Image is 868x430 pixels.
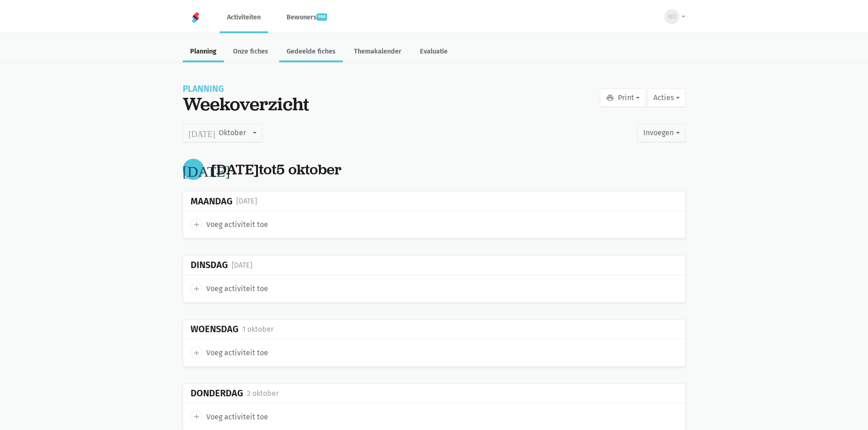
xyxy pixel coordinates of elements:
[211,160,259,179] span: [DATE]
[276,160,341,179] span: 5 oktober
[247,388,279,400] div: 2 oktober
[191,411,268,423] a: add Voeg activiteit toe
[279,2,335,33] a: Bewonerspro
[211,161,341,178] div: tot
[191,219,268,231] a: add Voeg activiteit toe
[317,13,327,21] span: pro
[191,324,239,334] div: Woensdag
[189,129,216,137] i: [DATE]
[192,412,201,421] i: add
[413,42,455,62] a: Evaluatie
[183,93,309,114] div: Weekoverzicht
[183,85,309,93] div: Planning
[647,89,685,107] button: Acties
[191,260,228,270] div: Dinsdag
[242,323,274,335] div: 1 oktober
[668,12,676,21] span: ND
[192,221,201,229] i: add
[279,42,343,62] a: Gedeelde fiches
[192,349,201,357] i: add
[191,196,233,207] div: Maandag
[347,42,409,62] a: Themakalender
[232,259,252,271] div: [DATE]
[206,219,268,231] span: Voeg activiteit toe
[637,124,685,142] button: Invoegen
[206,411,268,423] span: Voeg activiteit toe
[192,285,201,293] i: add
[600,89,646,107] button: Print
[220,2,268,33] a: Activiteiten
[191,388,243,399] div: Donderdag
[183,124,263,142] button: Oktober
[191,346,268,358] a: add Voeg activiteit toe
[183,162,230,177] i: [DATE]
[190,12,201,23] img: Home
[236,195,257,207] div: [DATE]
[206,347,268,359] span: Voeg activiteit toe
[183,42,224,62] a: Planning
[191,283,268,295] a: add Voeg activiteit toe
[658,6,685,27] button: ND
[606,94,614,102] i: print
[206,283,268,295] span: Voeg activiteit toe
[226,42,275,62] a: Onze fiches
